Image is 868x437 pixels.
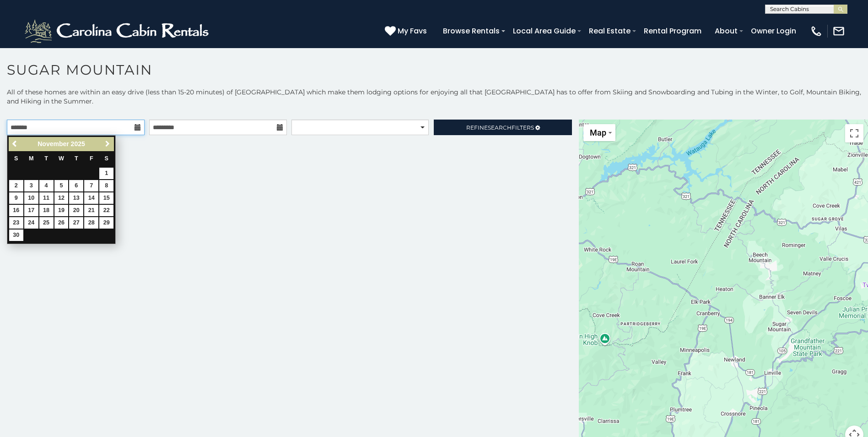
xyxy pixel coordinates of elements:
a: 5 [54,180,69,191]
a: Browse Rentals [438,23,504,39]
a: Local Area Guide [508,23,580,39]
span: Saturday [105,155,108,162]
span: Map [590,128,606,137]
a: 15 [99,192,113,204]
a: 9 [9,192,23,204]
a: About [710,23,742,39]
a: 24 [24,217,38,229]
a: 14 [84,192,98,204]
a: 2 [9,180,23,191]
span: My Favs [398,25,427,37]
a: 6 [69,180,83,191]
a: Previous [10,138,21,150]
a: 22 [99,205,113,216]
a: 23 [9,217,23,229]
a: Real Estate [584,23,635,39]
span: Monday [29,155,34,162]
a: 25 [39,217,54,229]
a: 29 [99,217,113,229]
span: Tuesday [44,155,48,162]
button: Change map style [583,124,615,141]
a: My Favs [385,25,429,37]
a: 10 [24,192,38,204]
a: 16 [9,205,23,216]
a: 28 [84,217,98,229]
a: 8 [99,180,113,191]
a: 3 [24,180,38,191]
span: November [38,140,69,147]
a: 21 [84,205,98,216]
span: 2025 [71,140,85,147]
img: White-1-2.png [23,17,213,45]
a: 7 [84,180,98,191]
a: 27 [69,217,83,229]
span: Thursday [75,155,78,162]
span: Friday [90,155,93,162]
span: Previous [11,140,19,147]
span: Sunday [14,155,18,162]
a: 12 [54,192,69,204]
button: Toggle fullscreen view [845,124,863,142]
img: phone-regular-white.png [810,25,823,38]
a: Next [102,138,113,150]
a: 4 [39,180,54,191]
a: 1 [99,168,113,179]
a: RefineSearchFilters [434,120,571,135]
a: 17 [24,205,38,216]
a: Rental Program [639,23,706,39]
a: 11 [39,192,54,204]
a: 30 [9,229,23,241]
span: Refine Filters [466,124,534,131]
a: 19 [54,205,69,216]
span: Wednesday [59,155,64,162]
span: Search [488,124,512,131]
img: mail-regular-white.png [832,25,845,38]
a: 26 [54,217,69,229]
a: 20 [69,205,83,216]
a: Owner Login [746,23,801,39]
a: 18 [39,205,54,216]
a: 13 [69,192,83,204]
span: Next [104,140,111,147]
